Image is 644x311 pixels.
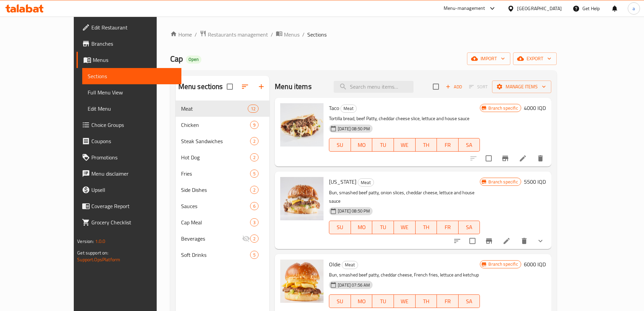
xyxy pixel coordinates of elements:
[358,178,374,186] div: Meat
[181,218,250,226] div: Cap Meal
[492,81,551,93] button: Manage items
[176,247,270,263] div: Soft Drinks5
[76,214,181,230] a: Grocery Checklist
[76,117,181,133] a: Choice Groups
[250,122,258,128] span: 9
[88,72,176,80] span: Sections
[253,79,269,95] button: Add section
[486,105,520,111] span: Branch specific
[375,296,391,306] span: TU
[358,179,374,186] span: Meat
[354,140,370,150] span: MO
[335,126,373,132] span: [DATE] 08:50 PM
[341,105,356,112] span: Meat
[181,153,250,161] span: Hot Dog
[181,202,250,210] span: Sauces
[77,248,108,257] span: Get support on:
[418,296,435,306] span: TH
[176,198,270,214] div: Sauces6
[418,140,435,150] span: TH
[181,235,242,243] span: Beverages
[280,260,324,303] img: Oldie
[416,221,437,234] button: TH
[517,5,562,12] div: [GEOGRAPHIC_DATA]
[250,137,259,145] div: items
[524,103,546,113] h6: 4000 IQD
[91,170,176,178] span: Menu disclaimer
[170,51,183,66] span: Cap
[416,294,437,308] button: TH
[76,165,181,182] a: Menu disclaimer
[250,219,258,226] span: 3
[394,221,416,234] button: WE
[250,236,258,242] span: 2
[176,165,270,182] div: Fries5
[518,54,551,63] span: export
[437,294,459,308] button: FR
[444,4,485,13] div: Menu-management
[497,150,513,166] button: Branch-specific-item
[82,101,181,117] a: Edit Menu
[443,82,465,92] span: Add item
[195,30,197,39] li: /
[329,138,351,152] button: SU
[91,153,176,161] span: Promotions
[332,296,348,306] span: SU
[342,261,358,269] div: Meat
[250,170,259,178] div: items
[76,149,181,165] a: Promotions
[461,222,478,232] span: SA
[77,237,94,246] span: Version:
[394,138,416,152] button: WE
[237,79,253,95] span: Sort sections
[181,186,250,194] span: Side Dishes
[329,271,480,279] p: Bun, smashed beef patty, cheddar cheese, French fries, lettuce and ketchup
[418,222,435,232] span: TH
[223,80,237,94] span: Select all sections
[351,138,373,152] button: MO
[524,260,546,269] h6: 6000 IQD
[437,138,459,152] button: FR
[91,23,176,31] span: Edit Restaurant
[76,182,181,198] a: Upsell
[176,98,270,266] nav: Menu sections
[181,121,250,129] span: Chicken
[248,105,259,113] div: items
[250,187,258,193] span: 2
[332,140,348,150] span: SU
[176,101,270,117] div: Meat12
[342,261,358,269] span: Meat
[91,137,176,145] span: Coupons
[91,218,176,226] span: Grocery Checklist
[459,221,480,234] button: SA
[77,255,120,264] a: Support.OpsPlatform
[250,121,259,129] div: items
[271,30,273,39] li: /
[91,186,176,194] span: Upsell
[334,81,414,93] input: search
[372,294,394,308] button: TU
[516,233,532,249] button: delete
[467,52,510,65] button: import
[242,235,250,243] svg: Inactive section
[275,82,312,92] h2: Menu items
[449,233,465,249] button: sort-choices
[176,117,270,133] div: Chicken9
[250,154,258,161] span: 2
[524,177,546,186] h6: 5500 IQD
[250,218,259,226] div: items
[91,202,176,210] span: Coverage Report
[95,237,106,246] span: 1.0.0
[329,177,356,187] span: [US_STATE]
[459,138,480,152] button: SA
[351,294,373,308] button: MO
[181,105,248,113] div: Meat
[176,182,270,198] div: Side Dishes2
[76,133,181,149] a: Coupons
[497,83,546,91] span: Manage items
[181,170,250,178] span: Fries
